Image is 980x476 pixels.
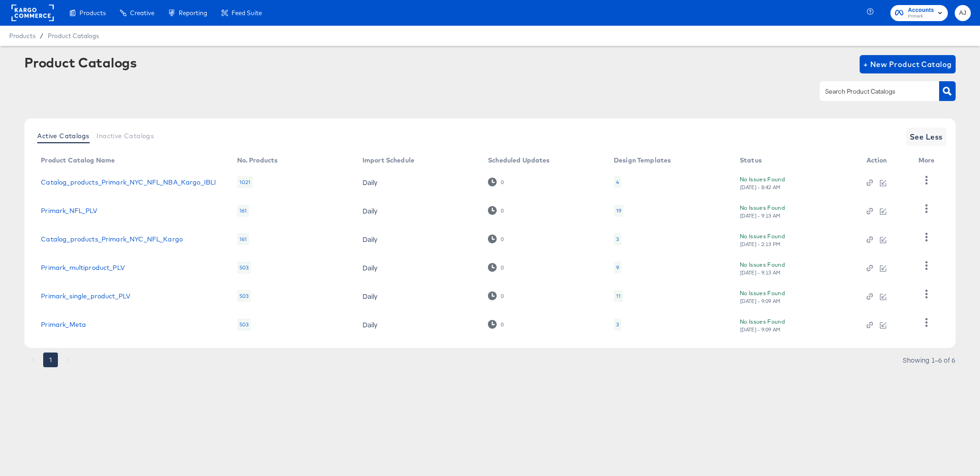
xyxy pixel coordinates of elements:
[890,5,948,21] button: AccountsPrimark
[237,319,251,330] div: 503
[41,292,130,300] a: Primark_single_product_PLV
[614,262,621,274] div: 9
[41,157,115,164] div: Product Catalog Name
[616,179,619,186] div: 4
[500,293,504,299] div: 0
[908,6,934,15] span: Accounts
[500,179,504,185] div: 0
[488,291,504,300] div: 0
[614,233,621,245] div: 3
[488,178,504,186] div: 0
[488,235,504,243] div: 0
[910,130,943,143] span: See Less
[355,282,481,310] td: Daily
[237,205,249,217] div: 161
[24,353,77,367] nav: pagination navigation
[500,264,504,271] div: 0
[130,9,154,17] span: Creative
[37,132,89,140] span: Active Catalogs
[823,86,921,97] input: Search Product Catalogs
[614,157,671,164] div: Design Templates
[41,235,183,243] a: Catalog_products_Primark_NYC_NFL_Kargo
[237,290,251,302] div: 503
[614,319,621,330] div: 3
[179,9,207,17] span: Reporting
[24,55,136,70] div: Product Catalogs
[355,225,481,253] td: Daily
[616,321,619,328] div: 3
[237,157,278,164] div: No. Products
[355,310,481,339] td: Daily
[955,5,971,21] button: AJ
[732,153,859,168] th: Status
[355,196,481,225] td: Daily
[35,32,48,39] span: /
[500,207,504,214] div: 0
[41,207,97,214] a: Primark_NFL_PLV
[237,262,251,274] div: 503
[859,153,911,168] th: Action
[902,357,956,363] div: Showing 1–6 of 6
[232,9,262,17] span: Feed Suite
[616,207,621,214] div: 19
[237,233,249,245] div: 161
[48,32,99,39] a: Product Catalogs
[41,179,216,186] a: Catalog_products_Primark_NYC_NFL_NBA_Kargo_IBLI
[500,236,504,242] div: 0
[96,132,154,140] span: Inactive Catalogs
[614,290,623,302] div: 11
[363,157,414,164] div: Import Schedule
[41,264,125,271] a: Primark_multiproduct_PLV
[616,292,621,300] div: 11
[908,13,934,20] span: Primark
[488,157,550,164] div: Scheduled Updates
[237,176,253,188] div: 1021
[488,320,504,329] div: 0
[860,55,956,73] button: + New Product Catalog
[41,321,86,328] a: Primark_Meta
[958,8,967,18] span: AJ
[79,9,106,17] span: Products
[911,153,946,168] th: More
[614,205,623,217] div: 19
[488,263,504,272] div: 0
[355,253,481,282] td: Daily
[355,168,481,196] td: Daily
[43,353,58,367] button: page 1
[906,128,946,146] button: See Less
[863,58,952,71] span: + New Product Catalog
[9,32,35,39] span: Products
[614,176,621,188] div: 4
[500,321,504,328] div: 0
[488,206,504,215] div: 0
[616,264,619,271] div: 9
[616,235,619,243] div: 3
